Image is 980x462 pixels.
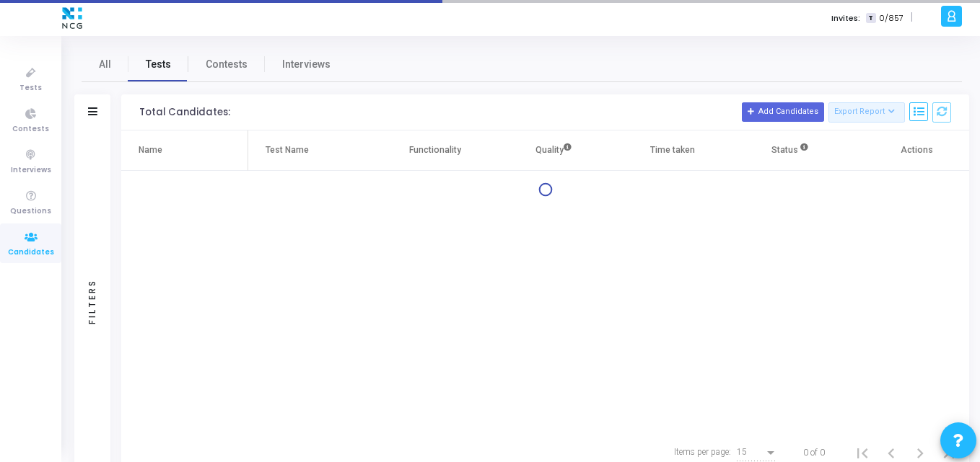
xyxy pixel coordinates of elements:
th: Status [732,130,851,171]
span: Questions [10,205,51,218]
span: All [99,57,111,72]
div: Filters [86,222,99,381]
div: Name [139,142,162,158]
div: Time taken [650,142,695,158]
span: Interviews [11,164,51,177]
button: Export Report [828,102,906,123]
th: Functionality [376,130,495,171]
th: Quality [494,130,613,171]
div: Items per page: [674,445,731,458]
mat-select: Items per page: [737,448,777,458]
img: logo [58,4,86,32]
th: Actions [851,130,970,171]
span: Interviews [282,57,331,72]
span: Tests [19,82,42,94]
span: Tests [146,57,171,72]
div: 0 of 0 [803,446,825,459]
button: Add Candidates [742,102,824,121]
span: 0/857 [879,12,904,25]
span: 15 [737,447,747,457]
span: | [911,10,913,25]
th: Test Name [248,130,375,171]
span: Candidates [8,246,54,259]
label: Invites: [831,12,860,25]
span: Contests [206,57,248,72]
div: Total Candidates: [139,107,230,118]
span: T [866,13,875,24]
span: Contests [12,123,49,136]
